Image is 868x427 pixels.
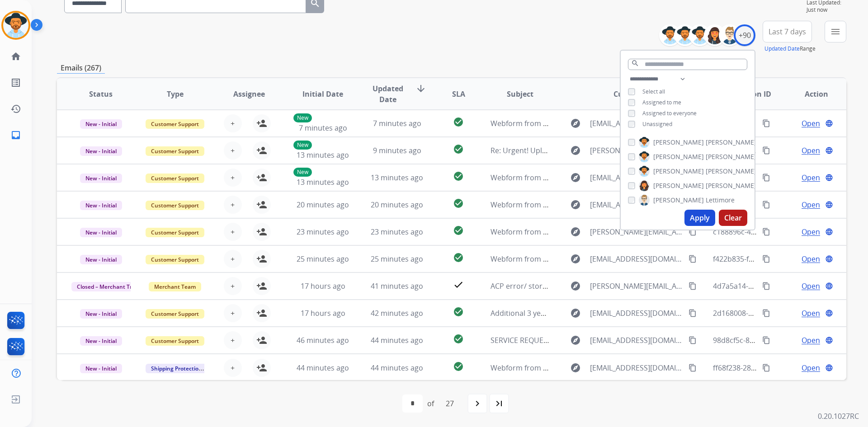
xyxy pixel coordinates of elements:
button: + [224,196,242,214]
span: 13 minutes ago [371,173,423,183]
button: + [224,331,242,349]
span: [PERSON_NAME] [706,138,756,147]
span: Type [167,89,184,99]
span: [PERSON_NAME][EMAIL_ADDRESS][PERSON_NAME][DOMAIN_NAME] [590,226,683,237]
span: + [231,118,235,129]
span: Merchant Team [149,282,201,291]
mat-icon: content_copy [762,201,770,209]
mat-icon: person_add [256,145,267,156]
span: Initial Date [302,89,343,99]
span: 44 minutes ago [371,335,423,345]
span: Unassigned [642,120,672,128]
span: Webform from [PERSON_NAME][EMAIL_ADDRESS][PERSON_NAME][DOMAIN_NAME] on [DATE] [491,227,807,237]
span: + [231,308,235,319]
span: [PERSON_NAME] [653,152,704,161]
span: Status [89,89,113,99]
mat-icon: person_add [256,308,267,319]
span: Updated Date [368,83,409,105]
button: Apply [684,210,715,226]
mat-icon: search [631,59,639,67]
span: Customer Support [146,309,204,319]
div: +90 [734,24,755,46]
span: 13 minutes ago [297,177,349,187]
span: New - Initial [80,255,122,264]
span: Open [802,118,820,129]
mat-icon: check_circle [453,361,464,372]
span: + [231,172,235,183]
span: 46 minutes ago [297,335,349,345]
span: New - Initial [80,201,122,210]
span: 7 minutes ago [299,123,347,133]
mat-icon: content_copy [689,255,697,263]
mat-icon: person_add [256,335,267,346]
span: Assigned to everyone [642,109,697,117]
mat-icon: language [825,364,833,372]
mat-icon: menu [830,26,841,37]
span: ACP error/ store 5777 [491,281,565,291]
mat-icon: explore [570,362,581,373]
span: 20 minutes ago [371,200,423,210]
span: Assignee [233,89,265,99]
mat-icon: person_add [256,281,267,291]
span: [EMAIL_ADDRESS][DOMAIN_NAME] [590,199,683,210]
span: [PERSON_NAME] [706,152,756,161]
span: Assigned to me [642,99,681,106]
button: Clear [719,210,747,226]
mat-icon: check_circle [453,333,464,344]
span: Subject [507,89,533,99]
span: 2d168008-79ed-45ab-942b-7e3e08ac6012 [713,308,854,318]
span: Customer Support [146,336,204,346]
mat-icon: explore [570,145,581,156]
button: Last 7 days [763,21,812,42]
span: New - Initial [80,174,122,183]
mat-icon: language [825,255,833,263]
mat-icon: explore [570,335,581,346]
span: Customer Support [146,228,204,237]
p: New [293,113,312,122]
mat-icon: content_copy [762,282,770,290]
mat-icon: arrow_downward [415,83,426,94]
button: Updated Date [764,45,800,52]
span: 23 minutes ago [371,227,423,237]
span: ff68f238-284d-46de-b4f4-d879db71dc52 [713,363,848,373]
span: 13 minutes ago [297,150,349,160]
mat-icon: check_circle [453,225,464,236]
mat-icon: check_circle [453,198,464,209]
span: SLA [452,89,465,99]
mat-icon: check_circle [453,117,464,127]
span: 23 minutes ago [297,227,349,237]
span: SERVICE REQUESTED...........ORDER# 40017431 [491,335,644,345]
button: + [224,141,242,160]
span: 25 minutes ago [297,254,349,264]
mat-icon: language [825,146,833,155]
span: Webform from [EMAIL_ADDRESS][DOMAIN_NAME] on [DATE] [491,254,695,264]
mat-icon: history [10,103,21,114]
mat-icon: content_copy [689,228,697,236]
span: Webform from [EMAIL_ADDRESS][DOMAIN_NAME] on [DATE] [491,200,695,210]
div: 27 [439,394,461,413]
mat-icon: language [825,174,833,182]
span: New - Initial [80,228,122,237]
mat-icon: person_add [256,199,267,210]
span: Customer Support [146,201,204,210]
mat-icon: explore [570,172,581,183]
mat-icon: content_copy [689,309,697,317]
mat-icon: explore [570,308,581,319]
mat-icon: content_copy [762,174,770,182]
mat-icon: explore [570,199,581,210]
mat-icon: explore [570,118,581,129]
span: + [231,199,235,210]
mat-icon: language [825,309,833,317]
button: + [224,304,242,322]
mat-icon: person_add [256,172,267,183]
span: Last 7 days [769,30,806,33]
button: + [224,277,242,295]
span: Customer Support [146,255,204,264]
span: [EMAIL_ADDRESS][DOMAIN_NAME] [590,118,683,129]
span: 9 minutes ago [373,145,421,155]
span: [PERSON_NAME] [653,181,704,190]
span: 44 minutes ago [371,363,423,373]
span: Open [802,172,820,183]
mat-icon: content_copy [689,336,697,344]
span: [PERSON_NAME] [706,167,756,176]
